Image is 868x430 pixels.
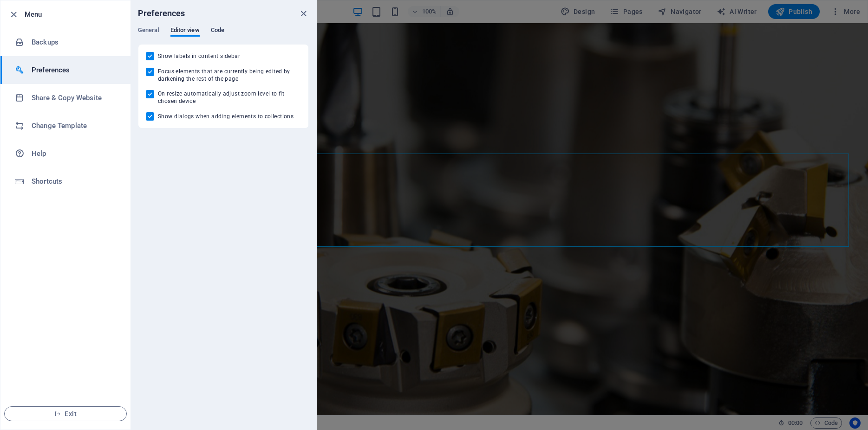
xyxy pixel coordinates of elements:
[170,25,200,38] span: Editor view
[12,410,119,417] span: Exit
[25,9,123,20] h6: Menu
[32,92,117,103] h6: Share & Copy Website
[32,176,117,187] h6: Shortcuts
[298,8,309,19] button: close
[0,140,131,167] a: Help
[211,25,224,38] span: Code
[158,90,301,105] span: On resize automatically adjust zoom level to fit chosen device
[158,68,301,83] span: Focus elements that are currently being edited by darkening the rest of the page
[32,120,117,131] h6: Change Template
[32,37,117,48] h6: Backups
[158,113,294,120] span: Show dialogs when adding elements to collections
[138,8,185,19] h6: Preferences
[138,25,159,38] span: General
[138,26,309,44] div: Preferences
[32,64,117,76] h6: Preferences
[158,52,240,60] span: Show labels in content sidebar
[32,148,117,159] h6: Help
[4,406,127,421] button: Exit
